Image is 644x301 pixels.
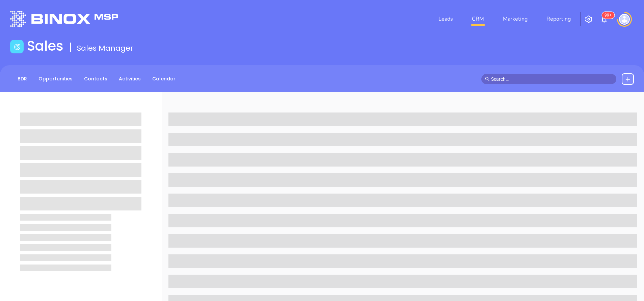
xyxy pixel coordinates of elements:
[619,14,630,25] img: user
[600,15,608,23] img: iconNotification
[80,73,111,84] a: Contacts
[115,73,145,84] a: Activities
[27,38,63,54] h1: Sales
[77,43,133,53] span: Sales Manager
[14,73,31,84] a: BDR
[469,12,487,26] a: CRM
[436,12,456,26] a: Leads
[491,75,613,83] input: Search…
[544,12,573,26] a: Reporting
[485,77,490,81] span: search
[148,73,180,84] a: Calendar
[602,12,614,19] sup: 100
[34,73,77,84] a: Opportunities
[500,12,530,26] a: Marketing
[10,11,118,27] img: logo
[585,15,593,23] img: iconSetting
